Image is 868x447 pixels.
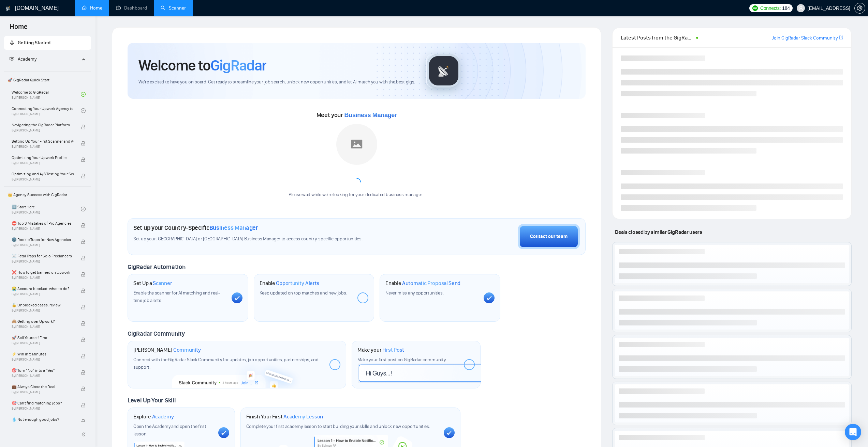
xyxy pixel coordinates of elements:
span: double-left [81,431,88,438]
span: By [PERSON_NAME] [12,243,74,247]
button: Contact our team [518,224,580,249]
a: dashboardDashboard [116,5,147,11]
span: Home [4,22,33,36]
span: 🎯 Turn “No” into a “Yes” [12,367,74,374]
img: logo [6,3,11,14]
span: 🔓 Unblocked cases: review [12,302,74,308]
span: 🎯 Can't find matching jobs? [12,400,74,406]
h1: Finish Your First [246,413,323,420]
h1: Set up your Country-Specific [133,224,258,232]
span: rocket [10,40,14,45]
a: setting [854,5,865,11]
span: Enable the scanner for AI matching and real-time job alerts. [133,290,220,303]
span: By [PERSON_NAME] [12,276,74,280]
span: 👑 Agency Success with GigRadar [5,188,90,202]
li: Getting Started [4,36,91,50]
span: 184 [782,4,790,12]
h1: Enable [260,280,320,287]
span: By [PERSON_NAME] [12,357,74,362]
span: Setting Up Your First Scanner and Auto-Bidder [12,138,74,145]
span: We're excited to have you on board. Get ready to streamline your job search, unlock new opportuni... [138,79,415,85]
span: Keep updated on top matches and new jobs. [260,290,347,296]
div: Contact our team [530,233,568,240]
span: By [PERSON_NAME] [12,128,74,132]
img: upwork-logo.png [752,5,758,11]
span: By [PERSON_NAME] [12,374,74,378]
span: Open the Academy and open the first lesson. [133,424,206,437]
span: By [PERSON_NAME] [12,308,74,313]
span: By [PERSON_NAME] [12,259,74,264]
a: Connecting Your Upwork Agency to GigRadarBy[PERSON_NAME] [12,103,81,118]
span: 🙈 Getting over Upwork? [12,318,74,325]
span: Business Manager [344,112,397,118]
span: lock [81,272,86,277]
img: gigradar-logo.png [427,54,461,88]
span: Academy [10,56,36,62]
span: By [PERSON_NAME] [12,390,74,394]
span: Never miss any opportunities. [385,290,443,296]
span: lock [81,256,86,260]
span: Latest Posts from the GigRadar Community [621,33,694,42]
span: check-circle [81,92,86,97]
span: Optimizing Your Upwork Profile [12,154,74,161]
span: Connect with the GigRadar Slack Community for updates, job opportunities, partnerships, and support. [133,357,319,370]
span: export [839,35,843,40]
span: user [798,6,803,11]
span: ⚡ Win in 5 Minutes [12,351,74,357]
span: lock [81,157,86,162]
span: GigRadar Community [128,330,185,337]
h1: Explore [133,413,174,420]
button: setting [854,3,865,14]
span: lock [81,174,86,178]
span: lock [81,305,86,309]
span: lock [81,419,86,424]
span: By [PERSON_NAME] [12,292,74,296]
a: 1️⃣ Start HereBy[PERSON_NAME] [12,202,81,217]
span: ❌ How to get banned on Upwork [12,269,74,276]
span: First Post [382,347,404,353]
a: export [839,34,843,41]
h1: Set Up a [133,280,172,287]
span: Complete your first academy lesson to start building your skills and unlock new opportunities. [246,424,430,429]
span: check-circle [81,207,86,211]
span: fund-projection-screen [10,57,14,61]
a: homeHome [82,5,102,11]
span: lock [81,337,86,342]
span: Scanner [153,280,172,287]
span: 🚀 Sell Yourself First [12,334,74,341]
span: By [PERSON_NAME] [12,177,74,181]
span: lock [81,386,86,391]
span: Academy Lesson [283,413,323,420]
span: GigRadar Automation [128,263,185,271]
span: check-circle [81,108,86,113]
span: lock [81,141,86,146]
span: lock [81,370,86,375]
span: By [PERSON_NAME] [12,227,74,231]
a: searchScanner [161,5,186,11]
span: Deals closed by similar GigRadar users [612,226,705,238]
a: Join GigRadar Slack Community [772,34,838,42]
img: placeholder.png [336,124,377,165]
span: Automatic Proposal Send [402,280,460,287]
span: By [PERSON_NAME] [12,145,74,149]
span: Getting Started [18,40,50,46]
span: By [PERSON_NAME] [12,161,74,165]
span: By [PERSON_NAME] [12,341,74,345]
span: Make your first post on GigRadar community. [357,357,446,363]
h1: Welcome to [138,56,266,75]
h1: Enable [385,280,460,287]
span: Academy [18,56,36,62]
span: lock [81,403,86,408]
span: Meet your [317,111,397,119]
span: lock [81,321,86,326]
span: Optimizing and A/B Testing Your Scanner for Better Results [12,171,74,177]
span: Level Up Your Skill [128,397,176,404]
span: lock [81,288,86,293]
span: GigRadar [210,56,266,75]
h1: [PERSON_NAME] [133,347,201,353]
span: lock [81,354,86,358]
span: 🚀 GigRadar Quick Start [5,73,90,87]
span: ⛔ Top 3 Mistakes of Pro Agencies [12,220,74,227]
span: Navigating the GigRadar Platform [12,122,74,128]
